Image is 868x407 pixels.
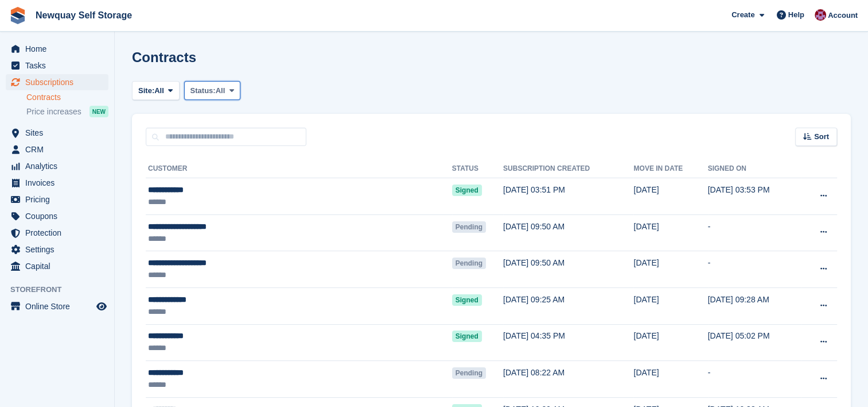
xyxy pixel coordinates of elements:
td: [DATE] 09:50 AM [503,214,633,251]
a: menu [6,125,108,141]
img: Paul Upson [815,9,826,21]
td: [DATE] 03:51 PM [503,178,633,215]
span: Price increases [26,106,81,117]
img: stora-icon-8386f47178a22dfd0bd8f6a31ec36ba5ce8667c1dd55bd0f319d3a0aa187defe.svg [9,7,26,24]
span: Signed [452,185,482,196]
span: Site: [138,85,154,97]
td: [DATE] 09:28 AM [708,287,801,324]
a: Contracts [26,92,108,103]
td: [DATE] [633,361,707,398]
td: [DATE] 05:02 PM [708,324,801,361]
td: [DATE] [633,287,707,324]
span: Pending [452,367,486,379]
span: Invoices [25,175,94,191]
a: menu [6,241,108,258]
td: - [708,251,801,288]
a: menu [6,208,108,224]
span: Storefront [10,284,114,295]
a: Preview store [95,300,108,313]
td: [DATE] [633,324,707,361]
span: Tasks [25,57,94,74]
td: [DATE] 09:25 AM [503,287,633,324]
a: menu [6,74,108,90]
span: CRM [25,141,94,158]
span: Pending [452,221,486,233]
a: menu [6,191,108,208]
span: Pricing [25,191,94,208]
td: [DATE] 03:53 PM [708,178,801,215]
a: menu [6,298,108,314]
th: Customer [146,160,452,178]
th: Signed on [708,160,801,178]
td: [DATE] 08:22 AM [503,361,633,398]
span: Help [788,9,804,21]
td: - [708,361,801,398]
td: [DATE] [633,214,707,251]
span: Pending [452,258,486,269]
a: Price increases NEW [26,105,108,118]
a: menu [6,158,108,174]
span: Online Store [25,298,94,314]
td: [DATE] [633,178,707,215]
th: Move in date [633,160,707,178]
a: Newquay Self Storage [31,6,137,25]
a: menu [6,141,108,158]
span: Sort [814,131,829,143]
span: Subscriptions [25,74,94,90]
th: Subscription created [503,160,633,178]
a: menu [6,57,108,74]
span: Home [25,41,94,57]
div: NEW [89,106,108,117]
a: menu [6,225,108,241]
td: - [708,214,801,251]
span: Create [731,9,754,21]
span: Coupons [25,208,94,224]
span: All [154,85,164,97]
span: Signed [452,294,482,306]
span: Sites [25,125,94,141]
td: [DATE] 09:50 AM [503,251,633,288]
a: menu [6,258,108,274]
a: menu [6,41,108,57]
span: Status: [190,85,216,97]
button: Status: All [184,81,240,100]
span: Protection [25,225,94,241]
a: menu [6,175,108,191]
span: Analytics [25,158,94,174]
h1: Contracts [132,49,196,65]
span: Capital [25,258,94,274]
td: [DATE] [633,251,707,288]
th: Status [452,160,503,178]
span: Account [828,10,858,21]
span: Signed [452,331,482,342]
span: Settings [25,241,94,258]
button: Site: All [132,81,180,100]
span: All [216,85,225,97]
td: [DATE] 04:35 PM [503,324,633,361]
